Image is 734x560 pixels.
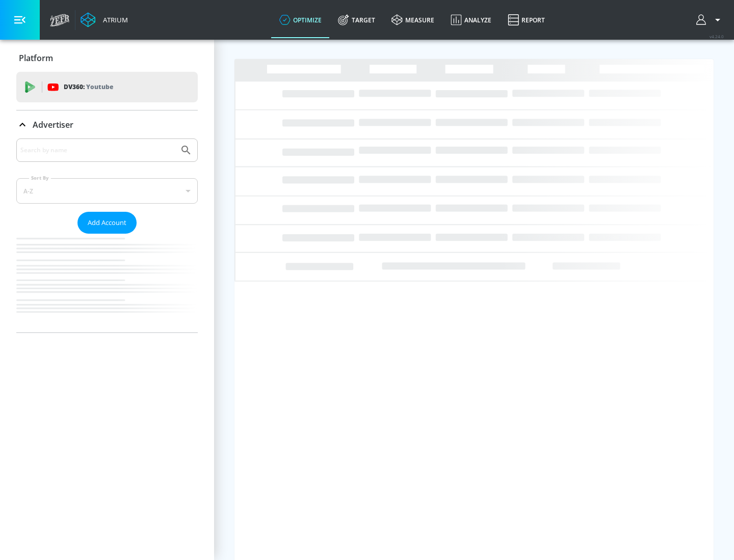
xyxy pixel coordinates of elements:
[442,2,500,38] a: Analyze
[19,52,53,64] p: Platform
[16,138,198,332] div: Advertiser
[16,178,198,204] div: A-Z
[77,212,137,234] button: Add Account
[710,34,724,39] span: v 4.24.0
[500,2,553,38] a: Report
[33,119,73,130] p: Advertiser
[16,234,198,332] nav: list of Advertiser
[29,175,51,181] label: Sort By
[20,144,175,157] input: Search by name
[330,2,383,38] a: Target
[88,217,126,229] span: Add Account
[16,110,198,139] div: Advertiser
[81,12,128,27] a: Atrium
[86,81,113,92] p: Youtube
[16,72,198,102] div: DV360: Youtube
[16,44,198,72] div: Platform
[99,15,128,24] div: Atrium
[271,2,330,38] a: optimize
[64,81,113,93] p: DV360:
[383,2,442,38] a: measure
